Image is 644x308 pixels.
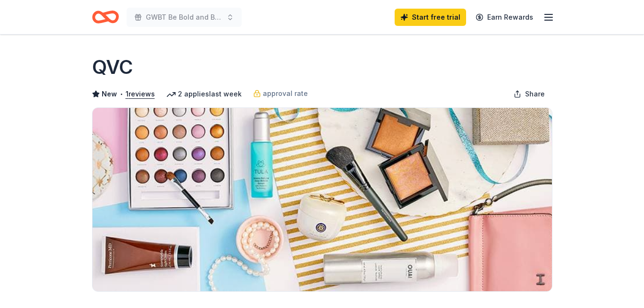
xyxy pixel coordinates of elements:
button: 1reviews [126,88,155,100]
a: approval rate [253,88,308,99]
h1: QVC [92,54,133,81]
div: 2 applies last week [166,88,242,100]
span: GWBT Be Bold and BeYOUtiful Blueprint Conference [146,12,222,23]
img: Image for QVC [93,108,552,291]
span: approval rate [263,88,308,99]
button: GWBT Be Bold and BeYOUtiful Blueprint Conference [127,8,242,27]
span: New [102,88,117,100]
span: • [119,90,123,98]
button: Share [506,84,552,104]
a: Start free trial [395,9,466,26]
a: Home [92,6,119,28]
a: Earn Rewards [470,9,539,26]
span: Share [525,88,545,100]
